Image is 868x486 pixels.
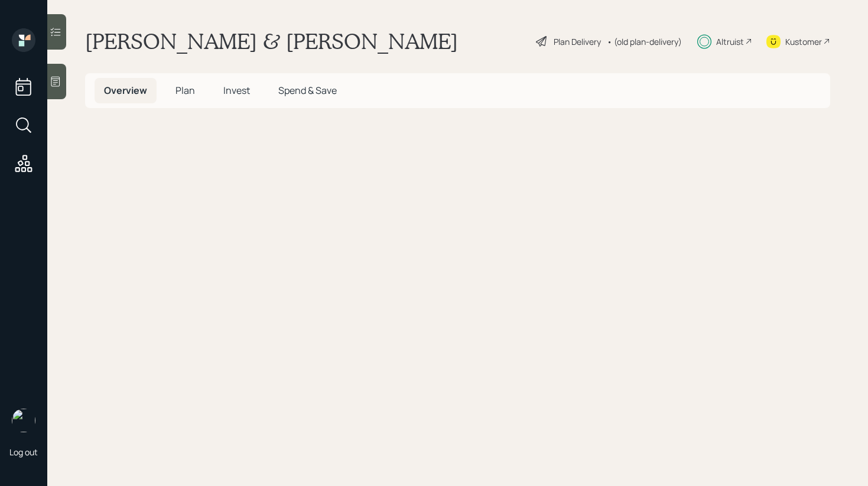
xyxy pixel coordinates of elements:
[12,409,35,432] img: retirable_logo.png
[716,35,744,48] div: Altruist
[554,35,601,48] div: Plan Delivery
[104,84,147,97] span: Overview
[785,35,822,48] div: Kustomer
[85,28,458,54] h1: [PERSON_NAME] & [PERSON_NAME]
[223,84,250,97] span: Invest
[607,35,682,48] div: • (old plan-delivery)
[278,84,337,97] span: Spend & Save
[9,446,38,458] div: Log out
[175,84,195,97] span: Plan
